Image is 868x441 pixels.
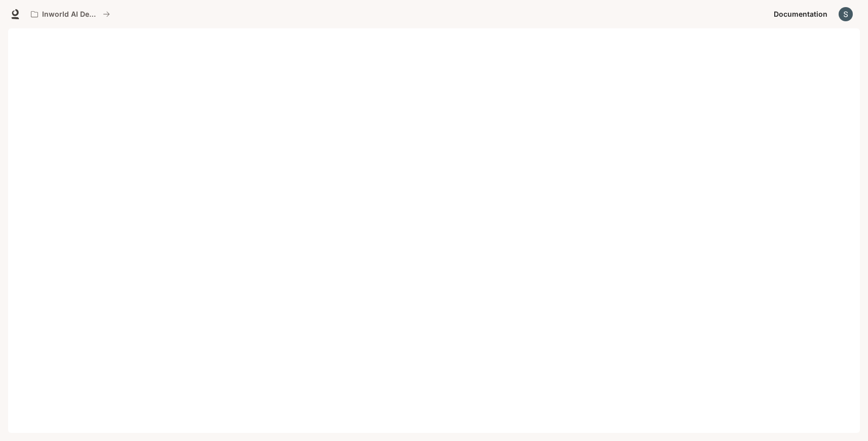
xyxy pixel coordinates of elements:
iframe: Documentation [8,28,860,441]
button: User avatar [836,4,856,24]
button: All workspaces [26,4,115,24]
p: Inworld AI Demos [42,10,99,19]
span: Documentation [774,8,827,21]
a: Documentation [770,4,832,24]
img: User avatar [839,7,853,21]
